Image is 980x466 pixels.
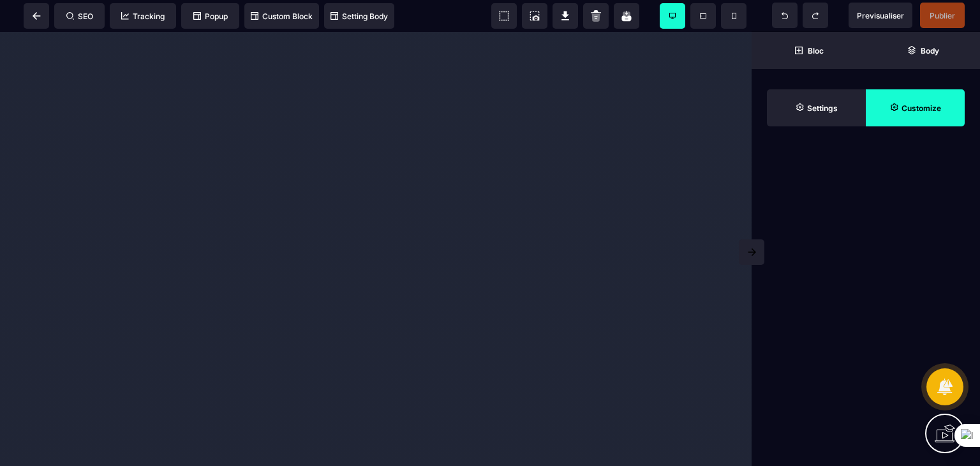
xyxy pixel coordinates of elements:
span: View components [491,3,517,29]
span: Tracking [121,11,165,21]
span: Custom Block [251,11,313,21]
strong: Settings [807,103,838,113]
span: Open Layer Manager [866,32,980,69]
span: Previsualiser [857,11,904,20]
span: SEO [66,11,93,21]
strong: Customize [902,103,941,113]
span: Settings [767,89,866,126]
span: Publier [930,11,955,20]
strong: Body [921,46,939,56]
span: Open Blocks [752,32,866,69]
span: Screenshot [522,3,547,29]
span: Popup [193,11,228,21]
span: Setting Body [330,11,388,21]
strong: Bloc [808,46,824,56]
span: Preview [849,3,912,28]
span: Open Style Manager [866,89,965,126]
